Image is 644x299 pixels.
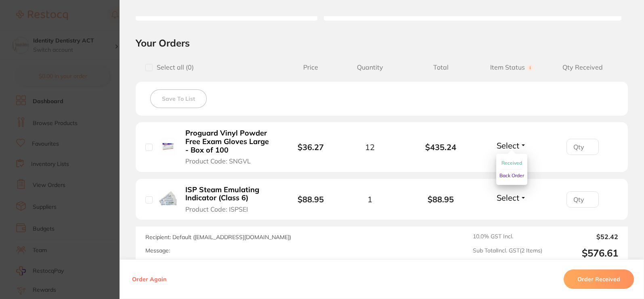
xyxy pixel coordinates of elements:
[501,160,522,166] span: Received
[365,142,375,152] span: 12
[564,269,634,289] button: Order Received
[145,233,291,241] span: Recipient: Default ( [EMAIL_ADDRESS][DOMAIN_NAME] )
[405,195,476,204] b: $88.95
[159,137,177,155] img: Proguard Vinyl Powder Free Exam Gloves Large - Box of 100
[497,140,519,151] span: Select
[499,172,524,178] span: Back Order
[136,37,628,49] h2: Your Orders
[494,140,529,151] button: Select
[183,129,275,165] button: Proguard Vinyl Powder Free Exam Gloves Large - Box of 100 Product Code: SNGVL
[367,195,372,204] span: 1
[501,157,522,170] button: Received
[183,185,275,214] button: ISP Steam Emulating Indicator (Class 6) Product Code: ISPSEI
[130,276,169,283] button: Order Again
[497,193,519,203] span: Select
[566,191,599,208] input: Qty
[150,89,207,108] button: Save To List
[549,233,618,240] output: $52.42
[405,64,476,71] span: Total
[185,157,251,165] span: Product Code: SNGVL
[298,194,324,204] b: $88.95
[499,170,524,182] button: Back Order
[494,193,529,203] button: Select
[159,189,177,208] img: ISP Steam Emulating Indicator (Class 6)
[185,129,273,154] b: Proguard Vinyl Powder Free Exam Gloves Large - Box of 100
[473,247,542,259] span: Sub Total Incl. GST ( 2 Items)
[547,64,618,71] span: Qty Received
[153,64,194,71] span: Select all ( 0 )
[549,247,618,259] output: $576.61
[334,64,405,71] span: Quantity
[298,142,324,152] b: $36.27
[405,142,476,152] b: $435.24
[473,233,542,240] span: 10.0 % GST Incl.
[185,206,248,213] span: Product Code: ISPSEI
[145,247,170,254] label: Message:
[287,64,334,71] span: Price
[566,139,599,155] input: Qty
[476,64,548,71] span: Item Status
[185,186,273,202] b: ISP Steam Emulating Indicator (Class 6)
